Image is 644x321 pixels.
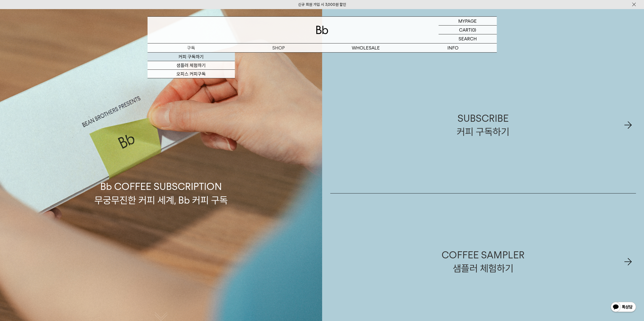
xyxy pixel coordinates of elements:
a: 샘플러 체험하기 [148,61,235,70]
a: 오피스 커피구독 [148,70,235,78]
div: COFFEE SAMPLER 샘플러 체험하기 [442,248,525,275]
a: 신규 회원 가입 시 3,000원 할인 [298,2,346,7]
p: SEARCH [459,34,477,43]
p: (0) [471,26,476,34]
p: Bb COFFEE SUBSCRIPTION 무궁무진한 커피 세계, Bb 커피 구독 [94,132,228,207]
a: 구독 [148,43,235,52]
a: 커피 구독하기 [148,53,235,61]
a: CART (0) [439,26,497,34]
img: 카카오톡 채널 1:1 채팅 버튼 [610,301,636,313]
p: CART [459,26,471,34]
div: SUBSCRIBE 커피 구독하기 [457,112,509,138]
a: SUBSCRIBE커피 구독하기 [330,57,636,193]
p: WHOLESALE [322,43,409,52]
p: INFO [409,43,497,52]
a: SHOP [235,43,322,52]
p: MYPAGE [458,17,477,25]
a: MYPAGE [439,17,497,26]
img: 로고 [316,26,328,34]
